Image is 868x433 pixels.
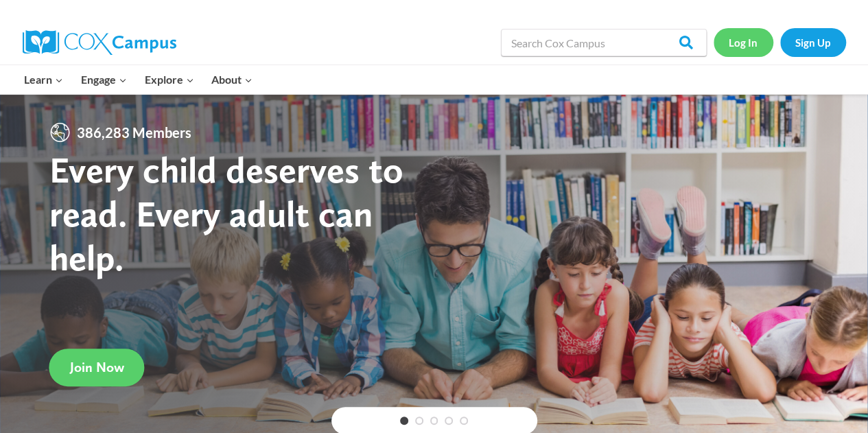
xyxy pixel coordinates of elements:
[714,28,773,56] a: Log In
[780,28,846,56] a: Sign Up
[714,28,846,56] nav: Secondary Navigation
[16,65,261,94] nav: Primary Navigation
[460,417,468,425] a: 5
[202,65,261,94] button: Child menu of About
[70,359,124,375] span: Join Now
[415,417,423,425] a: 2
[136,65,203,94] button: Child menu of Explore
[430,417,438,425] a: 3
[71,121,197,143] span: 386,283 Members
[23,30,176,55] img: Cox Campus
[72,65,136,94] button: Child menu of Engage
[49,349,145,386] a: Join Now
[400,417,408,425] a: 1
[16,65,73,94] button: Child menu of Learn
[501,29,707,56] input: Search Cox Campus
[445,417,453,425] a: 4
[49,148,403,279] strong: Every child deserves to read. Every adult can help.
